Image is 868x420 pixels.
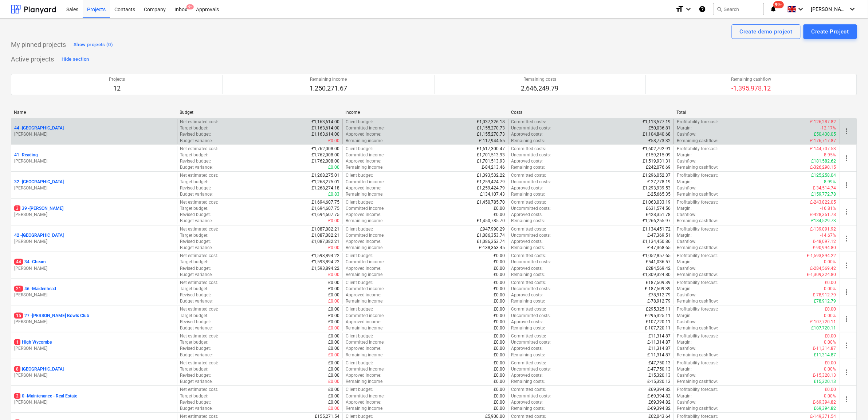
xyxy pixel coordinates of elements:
p: Projects [109,76,125,83]
p: £0.00 [494,259,505,265]
p: Target budget : [180,152,209,158]
p: £0.00 [494,286,505,292]
p: £1,063,033.19 [643,199,671,205]
p: £0.00 [328,164,339,171]
p: [PERSON_NAME] [14,399,174,405]
p: Uncommitted costs : [511,152,551,158]
p: Uncommitted costs : [511,179,551,185]
p: Remaining income [310,76,347,83]
p: £0.83 [328,191,339,197]
p: £1,593,894.22 [311,265,339,272]
p: £1,266,255.97 [643,218,671,224]
p: £-326,290.15 [810,164,836,171]
p: Committed income : [346,232,385,239]
span: more_vert [843,127,851,136]
p: 0 - Maintenance - Real Estate [14,393,77,399]
p: Target budget : [180,286,209,292]
p: Profitability forecast : [677,280,718,286]
p: £0.00 [494,205,505,212]
p: Approved costs : [511,292,543,298]
p: £0.00 [328,286,339,292]
span: more_vert [843,315,851,323]
p: £-47,368.65 [647,245,671,251]
p: Target budget : [180,259,209,265]
p: Budget variance : [180,298,213,304]
p: Remaining costs : [511,218,545,224]
div: 339 -[PERSON_NAME][PERSON_NAME] [14,205,174,218]
p: 32 - [GEOGRAPHIC_DATA] [14,179,64,185]
p: Committed income : [346,152,385,158]
p: Uncommitted costs : [511,205,551,212]
p: -1,395,978.12 [731,84,771,93]
p: £1,037,326.18 [477,119,505,125]
div: Create demo project [740,27,793,36]
p: £1,393,532.22 [477,172,505,179]
p: Approved costs : [511,131,543,137]
div: 1527 -[PERSON_NAME] Bowls Club[PERSON_NAME] [14,313,174,325]
p: £0.00 [328,272,339,278]
p: Cashflow : [677,158,696,164]
p: [PERSON_NAME] [14,212,174,218]
span: more_vert [843,368,851,377]
p: £0.00 [494,253,505,259]
div: 20 -Maintenance - Real Estate[PERSON_NAME] [14,393,174,405]
p: £1,694,607.75 [311,199,339,205]
p: 44 - [GEOGRAPHIC_DATA] [14,125,64,131]
p: Remaining income : [346,298,384,304]
p: £1,163,614.00 [311,125,339,131]
p: [PERSON_NAME] [14,185,174,191]
p: £0.00 [328,218,339,224]
span: 44 [14,259,23,265]
p: £1,701,513.93 [477,152,505,158]
p: Committed income : [346,125,385,131]
p: £-126,287.82 [810,119,836,125]
p: £1,086,353.74 [477,239,505,245]
p: £0.00 [328,280,339,286]
p: £1,087,082.21 [311,226,339,232]
span: more_vert [843,234,851,243]
p: Net estimated cost : [180,172,219,179]
p: Revised budget : [180,239,211,245]
div: 32 -[GEOGRAPHIC_DATA][PERSON_NAME] [14,179,174,191]
p: -14.67% [821,232,836,239]
p: £187,509.39 [646,280,671,286]
div: Total [677,110,837,115]
p: Remaining income : [346,245,384,251]
p: Approved income : [346,185,381,191]
p: £-117,944.55 [479,138,505,144]
div: Income [345,110,505,115]
p: £0.00 [825,280,836,286]
p: £947,990.29 [480,226,505,232]
p: £1,268,275.01 [311,179,339,185]
div: Budget [180,110,339,115]
span: 3 [14,205,20,211]
p: £1,087,082.21 [311,239,339,245]
p: Target budget : [180,205,209,212]
p: Remaining cashflow : [677,191,718,197]
p: £1,052,857.65 [643,253,671,259]
p: 0.00% [824,259,836,265]
p: Approved income : [346,131,381,137]
p: Margin : [677,259,692,265]
p: Revised budget : [180,131,211,137]
p: Margin : [677,205,692,212]
div: 41 -Reading[PERSON_NAME] [14,152,174,164]
p: £1,113,577.19 [643,119,671,125]
p: £181,582.62 [812,158,836,164]
p: Committed income : [346,286,385,292]
p: £1,519,931.31 [643,158,671,164]
p: Budget variance : [180,138,213,144]
p: Committed costs : [511,172,546,179]
p: Remaining income : [346,272,384,278]
p: 1,250,271.67 [310,84,347,93]
p: Client budget : [346,146,373,152]
p: £1,450,785.70 [477,218,505,224]
p: Target budget : [180,179,209,185]
p: Revised budget : [180,212,211,218]
span: 15 [14,313,23,319]
span: 2 [14,393,20,399]
p: £0.00 [494,265,505,272]
p: Client budget : [346,280,373,286]
p: [PERSON_NAME] [14,239,174,245]
p: Committed costs : [511,253,546,259]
